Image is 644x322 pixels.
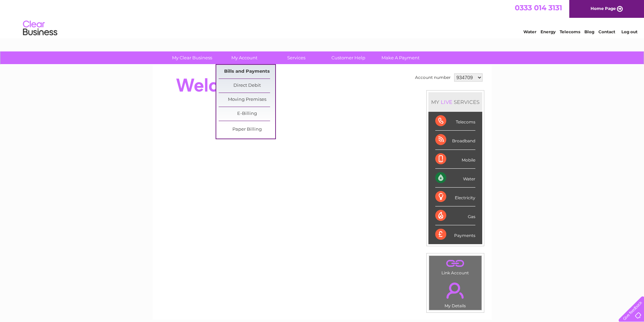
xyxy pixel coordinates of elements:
[439,99,454,105] div: LIVE
[435,150,475,169] div: Mobile
[560,29,580,34] a: Telecoms
[219,65,275,79] a: Bills and Payments
[219,107,275,121] a: E-Billing
[413,72,452,83] td: Account number
[164,51,220,64] a: My Clear Business
[584,29,594,34] a: Blog
[268,51,325,64] a: Services
[320,51,377,64] a: Customer Help
[160,4,484,33] div: Clear Business is a trading name of Verastar Limited (registered in [GEOGRAPHIC_DATA] No. 3667643...
[429,277,482,310] td: My Details
[431,278,480,302] a: .
[23,18,58,39] img: logo.png
[219,123,275,136] a: Paper Billing
[372,51,429,64] a: Make A Payment
[621,29,637,34] a: Log out
[435,206,475,225] div: Gas
[598,29,615,34] a: Contact
[431,258,480,270] a: .
[429,255,482,277] td: Link Account
[435,112,475,131] div: Telecoms
[428,92,482,112] div: MY SERVICES
[540,29,556,34] a: Energy
[435,169,475,188] div: Water
[435,188,475,206] div: Electricity
[435,131,475,150] div: Broadband
[523,29,536,34] a: Water
[219,79,275,93] a: Direct Debit
[435,225,475,244] div: Payments
[219,93,275,107] a: Moving Premises
[216,51,272,64] a: My Account
[515,3,562,12] a: 0333 014 3131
